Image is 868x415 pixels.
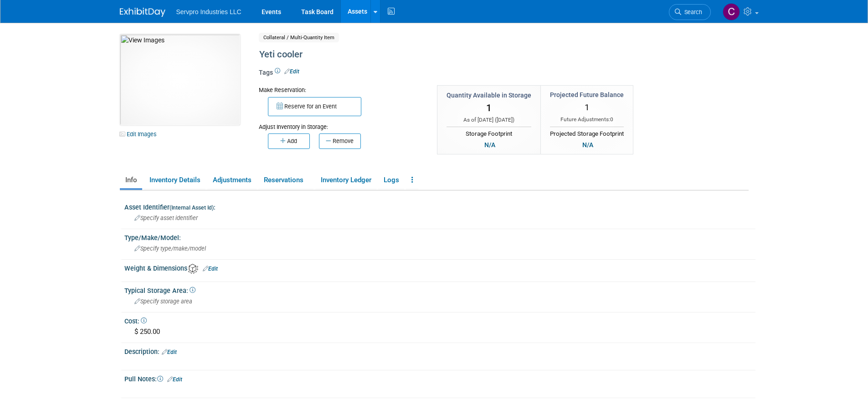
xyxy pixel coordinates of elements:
[447,91,531,100] div: Quantity Available in Storage
[256,46,673,63] div: Yeti cooler
[580,140,596,150] div: N/A
[124,314,755,326] div: Cost:
[167,376,182,383] a: Edit
[268,97,361,116] button: Reserve for an Event
[124,261,755,274] div: Weight & Dimensions
[124,345,755,357] div: Description:
[124,231,755,242] div: Type/Make/Model:
[669,4,711,20] a: Search
[268,133,310,149] button: Add
[550,127,624,138] div: Projected Storage Footprint
[681,9,702,15] span: Search
[610,116,613,123] span: 0
[120,34,240,125] img: View Images
[134,298,192,305] span: Specify storage area
[447,116,531,124] div: As of [DATE] ( )
[124,287,195,294] span: Typical Storage Area:
[259,68,673,83] div: Tags
[319,133,361,149] button: Remove
[497,117,513,123] span: [DATE]
[550,116,624,123] div: Future Adjustments:
[258,172,313,188] a: Reservations
[134,215,198,221] span: Specify asset identifier
[486,102,492,113] span: 1
[447,127,531,138] div: Storage Footprint
[259,116,424,131] div: Adjust Inventory in Storage:
[188,264,198,274] img: Asset Weight and Dimensions
[144,172,205,188] a: Inventory Details
[124,200,755,212] div: Asset Identifier :
[124,372,755,384] div: Pull Notes:
[550,90,624,99] div: Projected Future Balance
[585,102,590,113] span: 1
[120,172,142,188] a: Info
[259,33,339,42] span: Collateral / Multi-Quantity Item
[169,205,214,211] small: (Internal Asset Id)
[315,172,376,188] a: Inventory Ledger
[120,8,165,17] img: ExhibitDay
[207,172,257,188] a: Adjustments
[378,172,404,188] a: Logs
[203,266,218,272] a: Edit
[134,245,206,252] span: Specify type/make/model
[284,68,299,75] a: Edit
[259,85,424,94] div: Make Reservation:
[131,325,749,339] div: $ 250.00
[120,128,160,140] a: Edit Images
[482,140,498,150] div: N/A
[723,3,740,20] img: Chris Chassagneux
[162,349,177,355] a: Edit
[176,8,241,15] span: Servpro Industries LLC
